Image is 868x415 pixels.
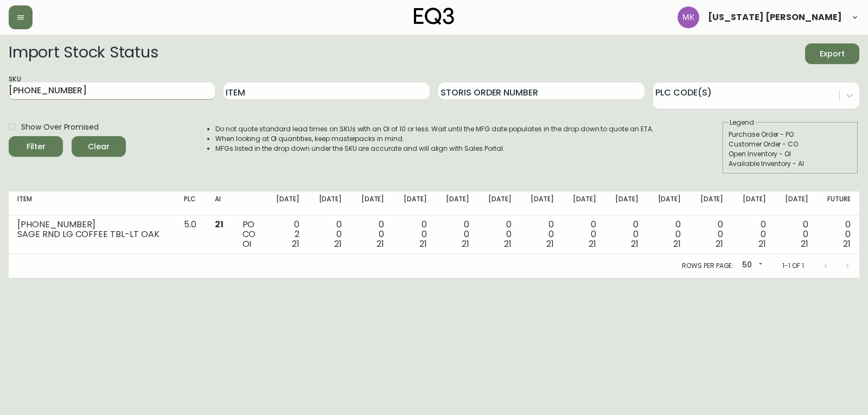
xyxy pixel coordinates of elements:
[716,238,723,250] span: 21
[732,191,774,215] th: [DATE]
[775,191,817,215] th: [DATE]
[27,140,46,154] div: Filter
[215,144,654,154] li: MFGs listed in the drop down under the SKU are accurate and will align with Sales Portal.
[334,238,342,250] span: 21
[563,191,605,215] th: [DATE]
[631,238,639,250] span: 21
[175,191,206,215] th: PLC
[817,191,859,215] th: Future
[589,238,596,250] span: 21
[9,136,63,157] button: Filter
[805,43,859,64] button: Export
[376,238,384,250] span: 21
[72,136,126,157] button: Clear
[436,191,478,215] th: [DATE]
[414,8,454,25] img: logo
[242,220,257,249] div: PO CO
[826,220,851,249] div: 0 0
[571,220,596,249] div: 0 0
[21,122,99,133] span: Show Over Promised
[17,229,167,239] div: SAGE RND LG COFFEE TBL-LT OAK
[266,191,308,215] th: [DATE]
[682,261,733,271] p: Rows per page:
[215,124,654,134] li: Do not quote standard lead times on SKUs with an OI of 10 or less. Wait until the MFG date popula...
[292,238,299,250] span: 21
[275,220,299,249] div: 0 2
[605,191,647,215] th: [DATE]
[729,149,852,159] div: Open Inventory - OI
[215,218,224,231] span: 21
[729,139,852,149] div: Customer Order - CO
[814,47,851,61] span: Export
[656,220,681,249] div: 0 0
[738,257,765,274] div: 50
[504,238,512,250] span: 21
[758,238,766,250] span: 21
[698,220,723,249] div: 0 0
[350,191,393,215] th: [DATE]
[529,220,554,249] div: 0 0
[419,238,427,250] span: 21
[783,220,808,249] div: 0 0
[678,7,699,28] img: ea5e0531d3ed94391639a5d1768dbd68
[708,13,842,22] span: [US_STATE] [PERSON_NAME]
[673,238,681,250] span: 21
[487,220,512,249] div: 0 0
[782,261,804,271] p: 1-1 of 1
[729,118,755,127] legend: Legend
[647,191,690,215] th: [DATE]
[462,238,469,250] span: 21
[242,238,252,250] span: OI
[741,220,765,249] div: 0 0
[801,238,808,250] span: 21
[317,220,342,249] div: 0 0
[175,215,206,254] td: 5.0
[729,159,852,169] div: Available Inventory - AI
[520,191,563,215] th: [DATE]
[359,220,384,249] div: 0 0
[215,134,654,144] li: When looking at OI quantities, keep masterpacks in mind.
[478,191,520,215] th: [DATE]
[444,220,469,249] div: 0 0
[206,191,233,215] th: AI
[9,191,175,215] th: Item
[393,191,435,215] th: [DATE]
[17,220,167,229] div: [PHONE_NUMBER]
[843,238,851,250] span: 21
[690,191,732,215] th: [DATE]
[9,43,158,64] h2: Import Stock Status
[80,140,117,154] span: Clear
[546,238,554,250] span: 21
[729,130,852,139] div: Purchase Order - PO
[614,220,639,249] div: 0 0
[308,191,350,215] th: [DATE]
[401,220,426,249] div: 0 0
